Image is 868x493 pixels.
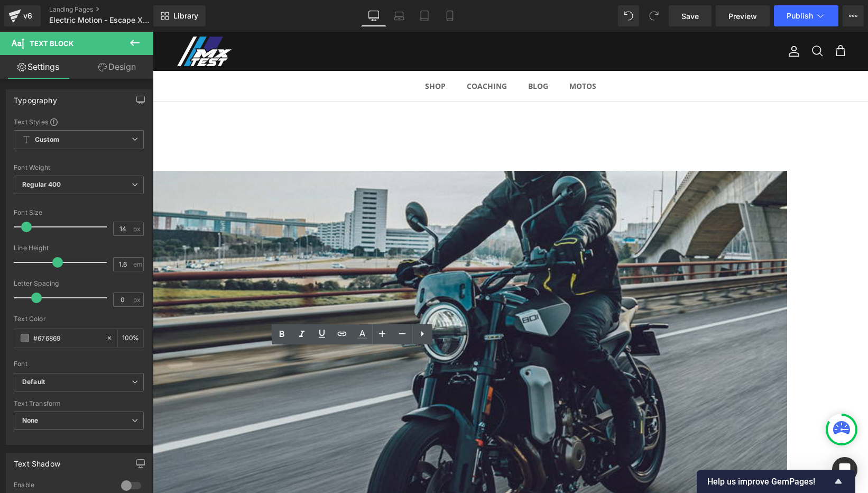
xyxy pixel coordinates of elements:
[22,180,61,188] b: Regular 400
[173,11,198,21] span: Library
[832,457,857,482] div: Open Intercom Messenger
[133,296,142,303] span: px
[22,378,45,387] i: Default
[21,4,82,35] img: Mx Test - Logo
[681,11,699,22] span: Save
[14,90,57,105] div: Typography
[14,360,144,368] div: Font
[14,244,144,252] div: Line Height
[14,209,144,216] div: Font Size
[437,5,463,26] a: Mobile
[643,5,664,26] button: Redo
[707,477,832,487] span: Help us improve GemPages!
[49,5,171,14] a: Landing Pages
[631,13,648,26] a: Compte
[33,332,101,344] input: Color
[716,5,770,26] a: Preview
[361,5,386,26] a: Desktop
[707,475,845,488] button: Show survey - Help us improve GemPages!
[133,261,142,268] span: em
[4,5,41,26] a: v6
[618,5,639,26] button: Undo
[787,12,813,20] span: Publish
[843,5,864,26] button: More
[133,225,142,232] span: px
[49,16,151,24] span: Electric Motion - Escape XR 2026 commander
[728,11,757,22] span: Preview
[304,39,364,69] a: Coaching
[153,5,206,26] a: New Library
[118,329,143,348] div: %
[14,315,144,323] div: Text Color
[14,117,144,126] div: Text Styles
[22,416,39,424] b: None
[366,39,405,69] a: BLOG
[263,39,302,69] a: Shop
[79,55,155,79] a: Design
[386,5,412,26] a: Laptop
[407,39,453,69] a: MOTOS
[21,4,82,35] a: MX TEST
[21,9,34,23] div: v6
[14,481,110,492] div: Enable
[412,5,437,26] a: Tablet
[774,5,838,26] button: Publish
[14,453,60,468] div: Text Shadow
[14,400,144,407] div: Text Transform
[35,135,59,144] b: Custom
[14,280,144,287] div: Letter Spacing
[30,39,73,48] span: Text Block
[14,164,144,171] div: Font Weight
